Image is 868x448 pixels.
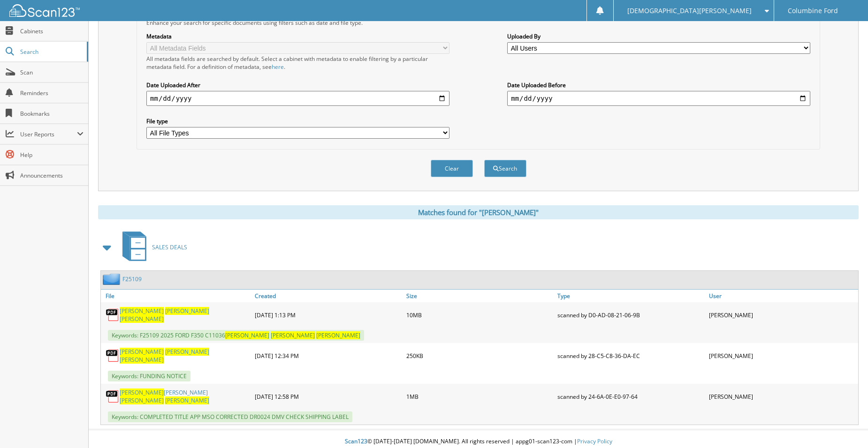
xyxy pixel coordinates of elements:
a: User [707,290,858,302]
span: Keywords: FUNDING NOTICE [108,371,190,381]
span: Bookmarks [20,110,84,118]
span: [PERSON_NAME] [120,396,164,404]
span: Reminders [20,89,84,97]
a: Created [252,290,404,302]
label: Uploaded By [507,32,810,40]
a: [PERSON_NAME] [PERSON_NAME] [PERSON_NAME] [120,348,250,364]
img: scan123-logo-white.svg [9,4,80,17]
input: end [507,91,810,106]
span: Announcements [20,172,84,179]
div: [DATE] 12:34 PM [252,345,404,366]
span: SALES DEALS [152,243,187,251]
span: [DEMOGRAPHIC_DATA][PERSON_NAME] [627,8,752,14]
a: [PERSON_NAME][PERSON_NAME][PERSON_NAME] [PERSON_NAME] [120,388,250,404]
a: [PERSON_NAME] [PERSON_NAME] [PERSON_NAME] [120,307,250,323]
div: [PERSON_NAME] [707,386,858,407]
div: scanned by 24-6A-0E-E0-97-64 [555,386,707,407]
div: [DATE] 1:13 PM [252,305,404,325]
span: User Reports [20,130,77,138]
span: [PERSON_NAME] [225,331,269,339]
a: Privacy Policy [577,437,612,445]
span: [PERSON_NAME] [271,331,315,339]
span: Scan [20,68,84,76]
span: Scan123 [345,437,367,445]
label: Date Uploaded After [146,81,449,89]
div: Matches found for "[PERSON_NAME]" [98,205,859,219]
a: Type [555,290,707,302]
span: [PERSON_NAME] [120,348,164,356]
span: [PERSON_NAME] [120,315,164,323]
span: [PERSON_NAME] [165,307,209,315]
label: File type [146,117,449,125]
span: Columbine Ford [788,8,838,14]
span: [PERSON_NAME] [120,307,164,315]
a: File [101,290,252,302]
div: [DATE] 12:58 PM [252,386,404,407]
span: [PERSON_NAME] [316,331,360,339]
img: PDF.png [106,308,120,322]
span: Search [20,48,82,56]
div: 1MB [404,386,556,407]
label: Metadata [146,32,449,40]
a: here [272,63,284,71]
img: PDF.png [106,349,120,363]
iframe: Chat Widget [821,403,868,448]
span: Help [20,151,84,159]
a: Size [404,290,556,302]
span: [PERSON_NAME] [120,356,164,364]
div: Enhance your search for specific documents using filters such as date and file type. [142,19,815,27]
button: Clear [431,160,473,177]
div: [PERSON_NAME] [707,345,858,366]
img: PDF.png [106,389,120,403]
input: start [146,91,449,106]
span: [PERSON_NAME] [120,388,164,396]
div: [PERSON_NAME] [707,305,858,325]
button: Search [484,160,526,177]
div: scanned by 28-C5-C8-36-DA-EC [555,345,707,366]
div: scanned by D0-AD-08-21-06-9B [555,305,707,325]
div: 10MB [404,305,556,325]
img: folder2.png [103,273,122,285]
span: Keywords: F25109 2025 FORD F350 C11036 [108,330,364,341]
label: Date Uploaded Before [507,81,810,89]
a: F25109 [122,275,142,283]
div: All metadata fields are searched by default. Select a cabinet with metadata to enable filtering b... [146,55,449,71]
span: [PERSON_NAME] [165,348,209,356]
div: 250KB [404,345,556,366]
span: Keywords: COMPLETED TITLE APP MSO CORRECTED DR0024 DMV CHECK SHIPPING LABEL [108,411,352,422]
span: [PERSON_NAME] [165,396,209,404]
a: SALES DEALS [117,229,187,266]
span: Cabinets [20,27,84,35]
